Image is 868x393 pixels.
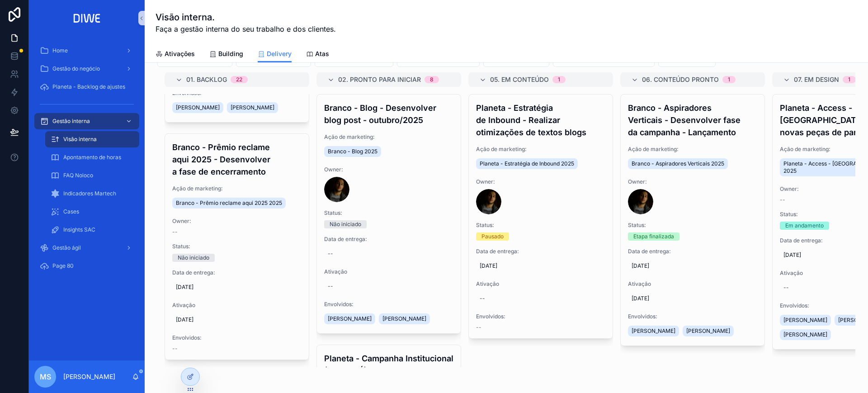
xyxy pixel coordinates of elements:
[172,345,178,352] span: --
[324,209,453,217] span: Status:
[172,228,178,236] span: --
[156,11,336,24] h1: Visão interna.
[633,232,674,241] div: Etapa finalizada
[63,226,95,233] span: Insights SAC
[480,262,602,270] span: [DATE]
[328,315,372,322] span: [PERSON_NAME]
[783,331,827,338] span: [PERSON_NAME]
[172,243,302,250] span: Status:
[728,76,730,83] div: 1
[328,250,333,257] div: --
[34,113,139,129] a: Gestão interna
[218,49,243,58] span: Building
[783,317,827,324] span: [PERSON_NAME]
[476,280,605,288] span: Ativação
[476,313,605,320] span: Envolvidos:
[476,178,605,185] span: Owner:
[156,24,336,34] span: Faça a gestão interna do seu trabalho e dos clientes.
[620,94,765,346] a: Branco - Aspiradores Verticais - Desenvolver fase da campanha - LançamentoAção de marketing:Branc...
[490,75,549,84] span: 05. Em conteúdo
[476,146,605,153] span: Ação de marketing:
[258,46,292,63] a: Delivery
[468,94,613,339] a: Planeta - Estratégia de Inbound - Realizar otimizações de textos blogsAção de marketing:Planeta -...
[628,102,757,138] h4: Branco - Aspiradores Verticais - Desenvolver fase da campanha - Lançamento
[324,133,453,141] span: Ação de marketing:
[172,141,302,178] h4: Branco - Prêmio reclame aqui 2025 - Desenvolver a fase de encerramento
[267,49,292,58] span: Delivery
[34,240,139,256] a: Gestão ágil
[306,46,329,64] a: Atas
[52,262,74,270] span: Page 80
[430,76,434,83] div: 8
[785,222,824,230] div: Em andamento
[63,136,97,143] span: Visão interna
[476,248,605,255] span: Data de entrega:
[382,315,426,322] span: [PERSON_NAME]
[236,76,242,83] div: 22
[231,104,274,111] span: [PERSON_NAME]
[628,178,757,185] span: Owner:
[45,167,139,184] a: FAQ Noloco
[63,172,93,179] span: FAQ Noloco
[34,43,139,59] a: Home
[209,46,243,64] a: Building
[45,204,139,220] a: Cases
[34,258,139,274] a: Page 80
[45,185,139,202] a: Indicadores Martech
[316,94,461,334] a: Branco - Blog - Desenvolver blog post - outubro/2025Ação de marketing:Branco - Blog 2025Owner:Sta...
[176,104,220,111] span: [PERSON_NAME]
[632,295,754,302] span: [DATE]
[783,284,789,291] div: --
[330,220,361,228] div: Não iniciado
[63,154,121,161] span: Apontamento de horas
[34,79,139,95] a: Planeta - Backlog de ajustes
[480,160,574,167] span: Planeta - Estratégia de Inbound 2025
[324,166,453,173] span: Owner:
[52,65,100,72] span: Gestão do negócio
[40,371,51,382] span: MS
[476,102,605,138] h4: Planeta - Estratégia de Inbound - Realizar otimizações de textos blogs
[628,222,757,229] span: Status:
[628,248,757,255] span: Data de entrega:
[52,47,68,54] span: Home
[63,372,115,381] p: [PERSON_NAME]
[186,75,227,84] span: 01. Backlog
[34,61,139,77] a: Gestão do negócio
[63,190,116,197] span: Indicadores Martech
[642,75,719,84] span: 06. Conteúdo pronto
[165,49,195,58] span: Ativações
[558,76,560,83] div: 1
[172,185,302,192] span: Ação de marketing:
[71,11,104,25] img: App logo
[481,232,504,241] div: Pausado
[52,244,81,251] span: Gestão ágil
[780,196,785,204] span: --
[45,222,139,238] a: Insights SAC
[45,131,139,147] a: Visão interna
[628,280,757,288] span: Ativação
[338,75,421,84] span: 02. Pronto para iniciar
[172,334,302,341] span: Envolvidos:
[315,49,329,58] span: Atas
[178,254,209,262] div: Não iniciado
[52,83,125,90] span: Planeta - Backlog de ajustes
[632,160,724,167] span: Branco - Aspiradores Verticais 2025
[328,283,333,290] div: --
[480,295,485,302] div: --
[632,262,754,270] span: [DATE]
[628,146,757,153] span: Ação de marketing:
[848,76,850,83] div: 1
[176,199,282,207] span: Branco - Prêmio reclame aqui 2025 2025
[476,222,605,229] span: Status:
[686,327,730,335] span: [PERSON_NAME]
[176,284,298,291] span: [DATE]
[324,102,453,126] h4: Branco - Blog - Desenvolver blog post - outubro/2025
[63,208,79,215] span: Cases
[476,324,481,331] span: --
[172,218,302,225] span: Owner:
[628,313,757,320] span: Envolvidos:
[324,236,453,243] span: Data de entrega:
[165,133,309,360] a: Branco - Prêmio reclame aqui 2025 - Desenvolver a fase de encerramentoAção de marketing:Branco - ...
[324,268,453,275] span: Ativação
[172,302,302,309] span: Ativação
